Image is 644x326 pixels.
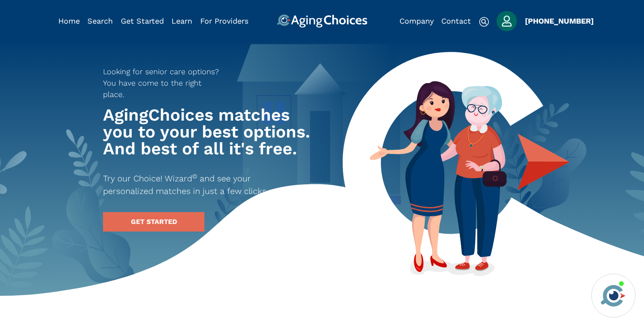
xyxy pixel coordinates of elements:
[87,14,113,28] div: Popover trigger
[103,172,299,197] p: Try our Choice! Wizard and see your personalized matches in just a few clicks.
[277,14,367,28] img: AgingChoices
[497,11,517,31] div: Popover trigger
[441,16,471,25] a: Contact
[192,172,197,180] sup: ©
[121,16,164,25] a: Get Started
[479,17,489,27] img: search-icon.svg
[599,281,628,310] img: avatar
[497,11,517,31] img: user_avatar.jpg
[525,16,594,25] a: [PHONE_NUMBER]
[171,16,192,25] a: Learn
[58,16,80,25] a: Home
[103,212,204,232] a: GET STARTED
[200,16,248,25] a: For Providers
[399,16,434,25] a: Company
[103,107,314,157] h1: AgingChoices matches you to your best options. And best of all it's free.
[103,66,225,100] p: Looking for senior care options? You have come to the right place.
[87,16,113,25] a: Search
